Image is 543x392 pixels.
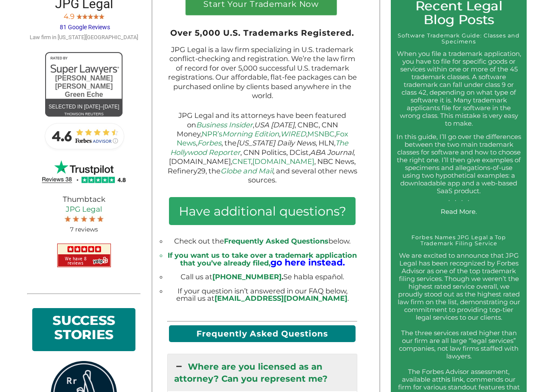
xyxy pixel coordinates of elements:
a: NPR’sMorning Edition [202,130,279,138]
a: Forbes Names JPG Legal a Top Trademark Filing Service [411,234,506,247]
img: Forbes-Advisor-Rating-JPG-Legal.jpg [41,119,127,153]
li: Call us at Se habla español. [167,273,357,280]
big: go here instead. [270,257,345,268]
img: JPG Legal [57,244,111,267]
a: Globe and Mail [221,167,273,175]
h2: SUCCESS STORIES [38,313,130,346]
img: Screen-Shot-2017-10-03-at-11.31.22-PM.jpg [82,13,88,19]
span: Frequently Asked Questions [224,237,328,245]
a: JPG Legal 4.9 81 Google Reviews Law firm in [US_STATE][GEOGRAPHIC_DATA] [30,1,138,41]
div: Selected in [DATE]–[DATE] [45,102,123,112]
img: Screen-Shot-2017-10-03-at-11.31.22-PM.jpg [99,13,104,19]
a: Software Trademark Guide: Classes and Specimens [398,32,520,45]
a: [PERSON_NAME] [PERSON_NAME]Green EcheSelected in [DATE]–[DATE]thomson reuters [45,52,123,117]
span: 7 reviews [70,225,98,233]
img: Screen-Shot-2017-10-03-at-11.31.22-PM.jpg [64,215,71,222]
div: thomson reuters [45,109,123,119]
span: Law firm in [US_STATE][GEOGRAPHIC_DATA] [30,34,138,40]
a: Fox News [177,130,348,147]
a: [EMAIL_ADDRESS][DOMAIN_NAME] [215,294,347,302]
span: Over 5,000 U.S. Trademarks Registered. [170,28,354,38]
em: Morning Edition [222,130,279,138]
b: . [212,272,283,281]
li: If your question isn’t answered in our FAQ below, email us at . [167,287,357,302]
a: Business Insider [196,120,253,129]
li: Check out the below. [167,238,357,244]
a: WIRED [280,130,306,138]
img: Screen-Shot-2017-10-03-at-11.31.22-PM.jpg [81,215,87,222]
h1: Start Your Trademark Now [191,0,331,13]
p: In this guide, I’ll go over the differences between the two main trademark classes for software a... [396,133,522,203]
p: JPG Legal and its attorneys have been featured on , , CNBC, CNN Money, , , , , , the , HLN, , CNN... [167,111,357,185]
li: If you want us to take over a trademark application that you’ve already filed, [167,252,357,266]
a: JPG Legal [34,204,134,214]
img: Screen-Shot-2017-10-03-at-11.31.22-PM.jpg [89,215,95,222]
em: ABA Journal [310,148,353,157]
a: CNET [232,157,251,166]
a: [PHONE_NUMBER]‬ [212,272,282,281]
a: Where are you licensed as an attorney? Can you represent me? [168,354,357,391]
a: go here instead. [270,259,345,267]
a: [DOMAIN_NAME] [252,157,314,166]
div: [PERSON_NAME] [PERSON_NAME] Green Eche [45,74,123,99]
img: Screen-Shot-2017-10-03-at-11.31.22-PM.jpg [93,13,99,19]
a: Forbes [197,139,221,147]
div: Thumbtack [27,188,141,241]
img: Screen-Shot-2017-10-03-at-11.31.22-PM.jpg [97,215,104,222]
img: Screen-Shot-2017-10-03-at-11.31.22-PM.jpg [77,13,82,19]
span: 4.9 [64,12,74,21]
img: JPG Legal TrustPilot 4.8 Stars 38 Reviews [41,158,127,185]
img: Screen-Shot-2017-10-03-at-11.31.22-PM.jpg [88,13,93,19]
a: this link [439,375,463,383]
em: USA [DATE] [254,120,295,129]
a: Read More. [441,207,477,216]
img: Screen-Shot-2017-10-03-at-11.31.22-PM.jpg [73,215,79,222]
a: The Hollywood Reporter [170,139,348,156]
span: 81 Google Reviews [60,24,110,31]
em: [US_STATE] Daily News [236,139,316,147]
p: JPG Legal is a law firm specializing in U.S. trademark conflict-checking and registration. We’re ... [167,45,357,100]
h2: Frequently Asked Questions [169,325,356,342]
h3: Have additional questions? [169,197,356,225]
a: MSNBC [307,130,334,138]
p: When you file a trademark application, you have to file for specific goods or services within one... [396,50,522,127]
